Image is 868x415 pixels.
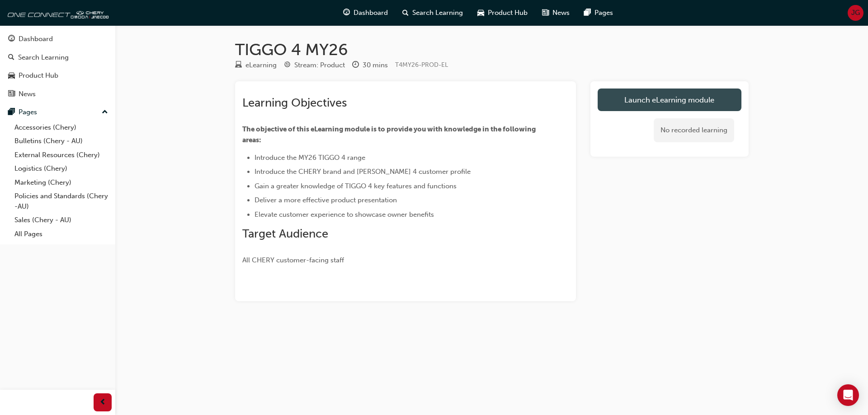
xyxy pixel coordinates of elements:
[242,256,344,264] span: All CHERY customer-facing staff
[235,40,749,60] h1: TIGGO 4 MY26
[5,4,108,22] img: oneconnect
[19,34,53,44] div: Dashboard
[336,4,395,22] a: guage-iconDashboard
[8,108,15,117] span: pages-icon
[594,8,613,18] span: Pages
[470,4,535,22] a: car-iconProduct Hub
[18,52,69,63] div: Search Learning
[11,121,112,135] a: Accessories (Chery)
[8,72,15,80] span: car-icon
[4,104,112,121] button: Pages
[412,8,463,18] span: Search Learning
[8,54,14,62] span: search-icon
[402,7,409,19] span: search-icon
[848,5,863,21] button: JG
[255,210,434,219] span: Elevate customer experience to showcase owner benefits
[4,31,112,47] a: Dashboard
[235,61,242,70] span: learningResourceType_ELEARNING-icon
[535,4,577,22] a: news-iconNews
[584,7,591,19] span: pages-icon
[11,148,112,162] a: External Resources (Chery)
[99,397,106,408] span: prev-icon
[8,35,15,43] span: guage-icon
[19,107,37,117] div: Pages
[395,4,470,22] a: search-iconSearch Learning
[102,107,108,118] span: up-icon
[255,182,457,190] span: Gain a greater knowledge of TIGGO 4 key features and functions
[851,8,860,18] span: JG
[11,227,112,241] a: All Pages
[255,154,365,162] span: Introduce the MY26 TIGGO 4 range
[11,134,112,148] a: Bulletins (Chery - AU)
[245,60,277,70] div: eLearning
[4,29,112,104] button: DashboardSearch LearningProduct HubNews
[488,8,528,18] span: Product Hub
[577,4,620,22] a: pages-iconPages
[242,125,537,144] span: The objective of this eLearning module is to provide you with knowledge in the following areas:
[352,60,388,71] div: Duration
[284,60,345,71] div: Stream
[4,49,112,66] a: Search Learning
[242,96,347,110] span: Learning Objectives
[352,61,359,70] span: clock-icon
[4,86,112,103] a: News
[552,8,570,18] span: News
[837,384,859,406] div: Open Intercom Messenger
[11,162,112,176] a: Logistics (Chery)
[294,60,345,70] div: Stream: Product
[19,70,58,81] div: Product Hub
[477,7,484,19] span: car-icon
[4,67,112,84] a: Product Hub
[11,213,112,227] a: Sales (Chery - AU)
[363,60,388,70] div: 30 mins
[19,89,36,99] div: News
[255,196,397,204] span: Deliver a more effective product presentation
[598,89,741,111] a: Launch eLearning module
[542,7,549,19] span: news-icon
[284,61,291,70] span: target-icon
[654,118,734,142] div: No recorded learning
[343,7,350,19] span: guage-icon
[235,60,277,71] div: Type
[395,61,448,69] span: Learning resource code
[8,90,15,98] span: news-icon
[255,168,471,176] span: Introduce the CHERY brand and [PERSON_NAME] 4 customer profile
[242,227,328,241] span: Target Audience
[11,176,112,190] a: Marketing (Chery)
[11,189,112,213] a: Policies and Standards (Chery -AU)
[354,8,388,18] span: Dashboard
